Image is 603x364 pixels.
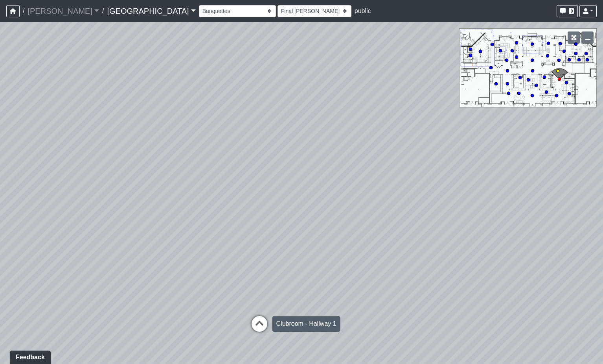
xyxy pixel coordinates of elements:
[28,3,99,19] a: [PERSON_NAME]
[20,3,28,19] span: /
[99,3,107,19] span: /
[272,316,340,332] div: Clubroom - Hallway 1
[6,348,52,364] iframe: Ybug feedback widget
[355,7,371,14] span: public
[557,5,578,17] button: 0
[569,8,574,14] span: 0
[107,3,195,19] a: [GEOGRAPHIC_DATA]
